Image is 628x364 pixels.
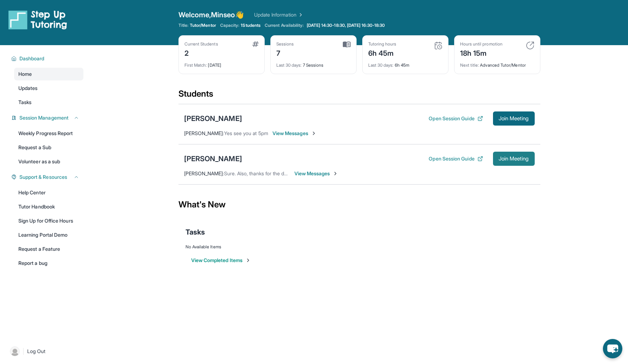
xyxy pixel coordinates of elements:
a: Tutor Handbook [14,200,83,213]
div: [PERSON_NAME] [184,114,242,123]
span: Current Availability: [265,23,304,28]
span: Tasks [18,99,31,106]
span: Join Meeting [499,116,529,121]
a: Home [14,68,83,80]
div: 2 [184,47,218,58]
span: View Messages [272,130,317,137]
img: card [343,41,351,48]
div: 18h 15m [460,47,503,58]
span: Capacity: [220,23,240,28]
a: Learning Portal Demo [14,229,83,241]
a: Update Information [254,11,304,18]
button: chat-button [603,339,622,358]
span: Last 30 days : [276,62,302,68]
div: Advanced Tutor/Mentor [460,58,534,68]
button: Session Management [17,114,79,121]
span: [PERSON_NAME] : [184,130,224,136]
span: Tutor/Mentor [190,23,216,28]
span: Tasks [186,227,205,237]
span: Sure. Also, thanks for the detailed progress [224,170,321,176]
span: Log Out [27,348,46,355]
span: 1 Students [241,23,260,28]
a: Sign Up for Office Hours [14,214,83,227]
div: Tutoring hours [368,41,397,47]
div: Hours until promotion [460,41,503,47]
span: | [23,347,24,356]
span: Last 30 days : [368,62,394,68]
img: user-img [10,346,20,356]
span: Yes see you at 5pm [224,130,268,136]
span: First Match : [184,62,207,68]
span: Next title : [460,62,479,68]
div: 7 Sessions [276,58,351,68]
span: Session Management [19,114,69,121]
button: Join Meeting [493,111,535,126]
img: Chevron-Right [333,171,338,176]
div: No Available Items [186,244,533,250]
div: [PERSON_NAME] [184,154,242,164]
span: Title: [178,23,188,28]
div: Current Students [184,41,218,47]
img: Chevron Right [297,11,304,18]
button: View Completed Items [191,257,251,264]
span: [DATE] 14:30-18:30, [DATE] 16:30-18:30 [307,23,385,28]
span: View Messages [294,170,339,177]
a: Tasks [14,96,83,109]
a: Request a Sub [14,141,83,154]
span: Join Meeting [499,157,529,161]
img: card [252,41,259,47]
img: card [526,41,534,50]
button: Join Meeting [493,152,535,166]
div: Sessions [276,41,294,47]
button: Open Session Guide [429,155,483,162]
a: Report a bug [14,257,83,269]
img: card [434,41,442,50]
button: Open Session Guide [429,115,483,122]
div: What's New [178,189,540,220]
div: 6h 45m [368,58,442,68]
button: Support & Resources [17,174,79,181]
a: |Log Out [7,344,83,359]
a: [DATE] 14:30-18:30, [DATE] 16:30-18:30 [305,23,387,28]
a: Request a Feature [14,243,83,255]
span: Support & Resources [19,174,67,181]
img: Chevron-Right [311,131,317,136]
a: Updates [14,82,83,95]
span: Dashboard [19,55,45,62]
span: [PERSON_NAME] : [184,170,224,176]
a: Volunteer as a sub [14,155,83,168]
span: Updates [18,85,38,92]
div: [DATE] [184,58,259,68]
img: logo [8,10,67,30]
a: Help Center [14,186,83,199]
button: Dashboard [17,55,79,62]
div: 7 [276,47,294,58]
a: Weekly Progress Report [14,127,83,140]
div: Students [178,88,540,104]
span: Home [18,71,32,78]
div: 6h 45m [368,47,397,58]
span: Welcome, Minseo 👋 [178,10,244,20]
